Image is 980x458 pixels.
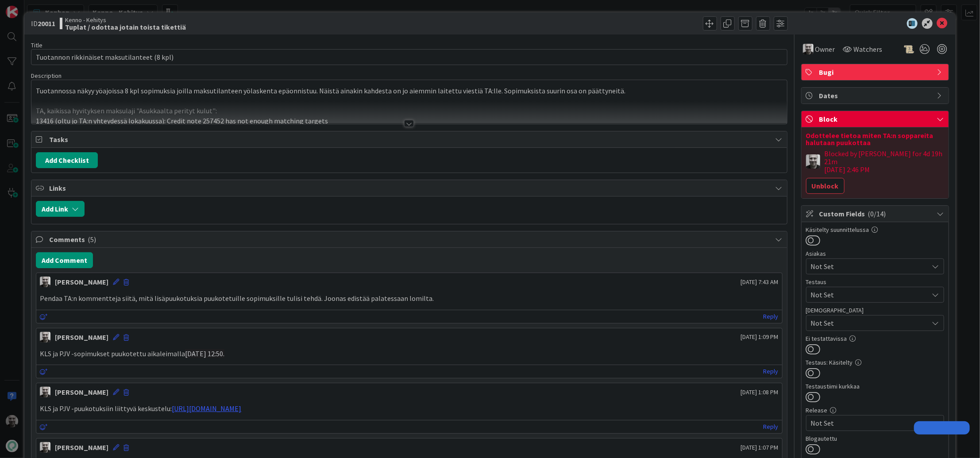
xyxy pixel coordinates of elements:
span: Not Set [811,318,929,328]
div: [DEMOGRAPHIC_DATA] [806,307,944,313]
p: KLS ja PJV -puukotuksiin liittyvä keskustelu: [40,404,778,414]
div: Blogautettu [806,435,944,442]
span: ( 5 ) [88,235,96,244]
button: Unblock [806,178,845,194]
span: Block [819,114,933,124]
span: Links [49,183,771,193]
div: [PERSON_NAME] [55,387,108,397]
p: KLS ja PJV -sopimukset puukotettu aikaleimalla [40,349,778,359]
span: Comments [49,234,771,245]
img: JH [803,44,814,54]
span: Not Set [811,418,929,428]
span: ID [31,18,55,29]
a: Reply [764,311,779,322]
button: Add Link [36,201,85,217]
div: Blocked by [PERSON_NAME] for 4d 19h 21m [DATE] 2:46 PM [825,150,944,173]
div: [PERSON_NAME] [55,332,108,343]
div: Asiakas [806,250,944,257]
button: Add Comment [36,252,93,268]
div: Käsitelty suunnittelussa [806,227,944,233]
span: Not Set [811,289,929,300]
div: Testaustiimi kurkkaa [806,383,944,389]
span: Custom Fields [819,208,933,219]
div: Ei testattavissa [806,335,944,342]
a: [URL][DOMAIN_NAME] [172,404,241,413]
p: Pendaa TA:n kommentteja siitä, mitä lisäpuukotuksia puukotetuille sopimuksille tulisi tehdä. Joon... [40,293,778,304]
span: Owner [815,44,835,54]
span: ( 0/14 ) [868,209,886,218]
input: type card name here... [31,49,787,65]
img: JH [40,332,50,343]
div: Testaus [806,279,944,285]
span: Watchers [854,44,883,54]
span: Not Set [811,261,929,272]
span: Tasks [49,134,771,145]
span: [DATE] 12:50. [185,349,224,358]
a: Reply [764,421,779,432]
b: Tuplat / odottaa jotain toista tikettiä [65,23,186,31]
span: [DATE] 1:08 PM [741,388,779,397]
span: Description [31,72,62,80]
span: Kenno - Kehitys [65,16,186,23]
div: Odottelee tietoa miten TA:n soppareita halutaan puukottaa [806,132,944,146]
img: JH [806,154,820,169]
img: JH [40,442,50,453]
span: Dates [819,90,933,101]
img: JH [40,387,50,397]
img: JH [40,277,50,287]
button: Add Checklist [36,152,98,168]
b: 20011 [38,19,55,28]
p: Tuotannossa näkyy yöajoissa 8 kpl sopimuksia joilla maksutilanteen yölaskenta epäonnistuu. Näistä... [36,86,782,96]
div: Testaus: Käsitelty [806,359,944,366]
span: [DATE] 1:07 PM [741,443,779,452]
div: Release [806,407,944,413]
div: [PERSON_NAME] [55,277,108,287]
span: [DATE] 7:43 AM [741,277,779,287]
label: Title [31,41,42,49]
span: [DATE] 1:09 PM [741,332,779,342]
span: Bugi [819,67,933,77]
a: Reply [764,366,779,377]
div: [PERSON_NAME] [55,442,108,453]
